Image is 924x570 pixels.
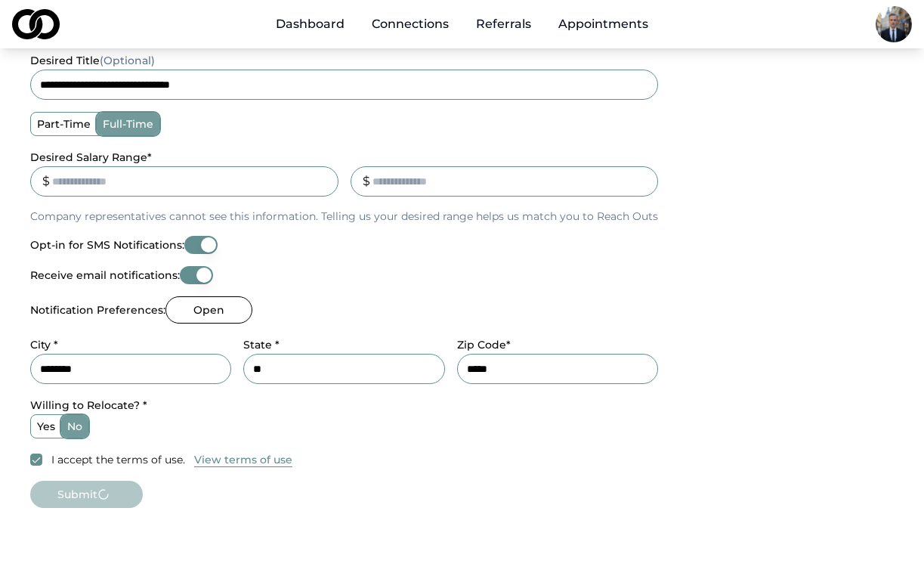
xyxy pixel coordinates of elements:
[51,452,185,467] label: I accept the terms of use.
[30,54,155,67] label: desired title
[360,9,461,39] a: Connections
[31,415,61,438] label: yes
[30,305,165,315] label: Notification Preferences:
[464,9,543,39] a: Referrals
[30,338,58,352] label: City *
[61,415,88,438] label: no
[264,9,660,39] nav: Main
[546,9,660,39] a: Appointments
[97,113,159,135] label: full-time
[30,240,184,250] label: Opt-in for SMS Notifications:
[351,150,356,164] label: _
[165,296,252,324] button: Open
[12,9,60,39] img: logo
[457,338,511,352] label: Zip Code*
[194,451,292,469] a: View terms of use
[100,54,155,67] span: (Optional)
[194,452,292,467] button: View terms of use
[31,113,97,135] label: part-time
[264,9,357,39] a: Dashboard
[30,209,658,224] p: Company representatives cannot see this information. Telling us your desired range helps us match...
[30,150,152,164] label: Desired Salary Range *
[42,172,50,191] div: $
[363,172,370,191] div: $
[30,398,147,412] label: Willing to Relocate? *
[876,6,912,42] img: a63f5dfc-b4c1-41bc-9212-4c819e1b44f3-Headshot%202025%20Square-profile_picture.jpeg
[243,338,280,352] label: State *
[30,270,180,280] label: Receive email notifications:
